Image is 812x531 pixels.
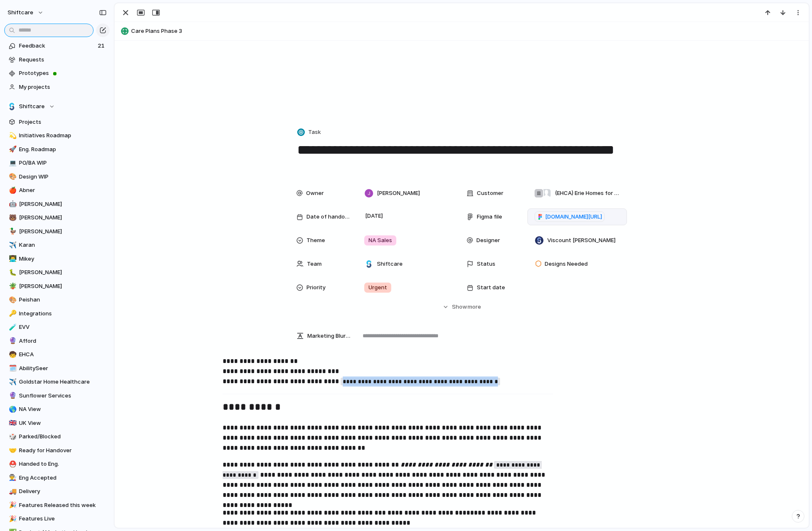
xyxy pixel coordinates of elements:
[4,225,110,238] a: 🦆[PERSON_NAME]
[4,499,110,512] a: 🎉Features Released this week
[8,200,16,208] button: 🤖
[4,143,110,156] a: 🚀Eng. Roadmap
[4,430,110,443] div: 🎲Parked/Blocked
[19,296,107,304] span: Peishan
[9,514,15,524] div: 🎉
[4,376,110,388] a: ✈️Goldstar Home Healthcare
[19,145,107,154] span: Eng. Roadmap
[9,213,15,223] div: 🐻
[8,405,16,414] button: 🌎
[8,310,16,318] button: 🔑
[8,392,16,400] button: 🔮
[8,350,16,359] button: 🧒
[19,515,107,523] span: Features Live
[4,129,110,142] a: 💫Initiatives Roadmap
[8,474,16,482] button: 👨‍🏭
[19,364,107,373] span: AbilitySeer
[118,24,805,38] button: Care Plans Phase 3
[9,268,15,278] div: 🐛
[4,157,110,169] a: 💻PO/BA WIP
[19,255,107,263] span: Mikey
[307,260,322,268] span: Team
[8,515,16,523] button: 🎉
[19,118,107,126] span: Projects
[4,116,110,128] a: Projects
[9,158,15,168] div: 💻
[9,254,15,264] div: 👨‍💻
[19,350,107,359] span: EHCA
[9,446,15,455] div: 🤝
[4,100,110,113] button: Shiftcare
[19,501,107,510] span: Features Released this week
[19,200,107,208] span: [PERSON_NAME]
[4,294,110,306] a: 🎨Peishan
[8,159,16,167] button: 💻
[19,186,107,195] span: Abner
[19,227,107,236] span: [PERSON_NAME]
[468,303,481,311] span: more
[368,283,387,292] span: Urgent
[8,446,16,455] button: 🤝
[4,362,110,375] a: 🗓️AbilitySeer
[19,310,107,318] span: Integrations
[4,348,110,361] a: 🧒EHCA
[4,67,110,80] a: Prototypes
[9,281,15,291] div: 🪴
[4,253,110,265] a: 👨‍💻Mikey
[4,307,110,320] a: 🔑Integrations
[19,378,107,386] span: Goldstar Home Healthcare
[477,260,495,268] span: Status
[4,485,110,498] div: 🚚Delivery
[8,241,16,249] button: ✈️
[4,53,110,66] a: Requests
[307,213,350,221] span: Date of handover
[4,444,110,457] a: 🤝Ready for Handover
[19,392,107,400] span: Sunflower Services
[8,323,16,331] button: 🧪
[4,184,110,197] a: 🍎Abner
[8,378,16,386] button: ✈️
[19,432,107,441] span: Parked/Blocked
[19,268,107,277] span: [PERSON_NAME]
[547,236,616,245] span: Viscount [PERSON_NAME]
[8,432,16,441] button: 🎲
[4,198,110,211] a: 🤖[PERSON_NAME]
[8,487,16,496] button: 🚚
[8,255,16,263] button: 👨‍💻
[452,303,467,311] span: Show
[4,472,110,484] div: 👨‍🏭Eng Accepted
[19,405,107,414] span: NA View
[545,213,602,221] span: [DOMAIN_NAME][URL]
[9,405,15,414] div: 🌎
[545,260,588,268] span: Designs Needed
[19,446,107,455] span: Ready for Handover
[8,268,16,277] button: 🐛
[307,283,325,292] span: Priority
[4,335,110,347] a: 🔮Afford
[19,159,107,167] span: PO/BA WIP
[368,236,392,245] span: NA Sales
[8,364,16,373] button: 🗓️
[4,40,110,52] a: Feedback21
[4,417,110,430] a: 🇬🇧UK View
[4,239,110,251] a: ✈️Karan
[4,403,110,416] a: 🌎NA View
[4,458,110,470] a: ⛑️Handed to Eng.
[9,295,15,305] div: 🎨
[4,390,110,402] div: 🔮Sunflower Services
[296,126,323,139] button: Task
[4,280,110,293] a: 🪴[PERSON_NAME]
[8,186,16,195] button: 🍎
[9,240,15,250] div: ✈️
[19,241,107,249] span: Karan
